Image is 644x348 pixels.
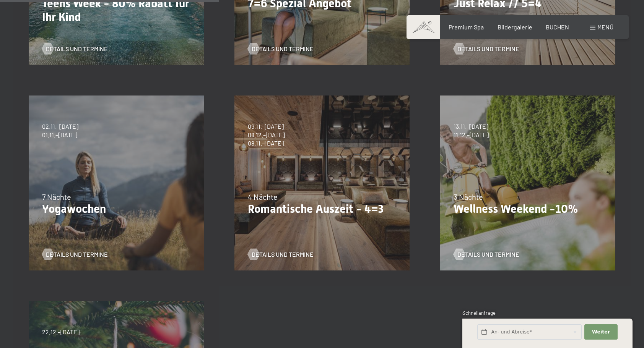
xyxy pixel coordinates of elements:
span: 3 Nächte [454,192,483,201]
span: 09.11.–[DATE] [248,122,285,131]
span: Details und Termine [252,45,314,53]
span: Details und Termine [46,250,108,259]
span: 08.11.–[DATE] [248,139,285,147]
a: Details und Termine [248,250,314,259]
button: Weiter [584,324,617,340]
a: Details und Termine [454,45,519,53]
span: 7 Nächte [42,192,71,201]
span: 08.12.–[DATE] [248,131,285,139]
span: Details und Termine [457,250,519,259]
p: Wellness Weekend -10% [454,202,602,216]
span: Details und Termine [457,45,519,53]
span: Weiter [592,329,610,335]
span: 02.11.–[DATE] [42,122,78,131]
a: BUCHEN [546,23,569,31]
span: Details und Termine [46,45,108,53]
span: 01.11.–[DATE] [42,131,78,139]
p: Romantische Auszeit - 4=3 [248,202,396,216]
span: Menü [597,23,613,31]
a: Details und Termine [248,45,314,53]
p: Yogawochen [42,202,190,216]
span: 11.12.–[DATE] [454,131,489,139]
span: 22.12.–[DATE] [42,328,80,336]
a: Details und Termine [42,45,108,53]
a: Bildergalerie [498,23,532,31]
a: Premium Spa [449,23,484,31]
span: 13.11.–[DATE] [454,122,489,131]
span: Schnellanfrage [462,310,496,316]
a: Details und Termine [42,250,108,259]
span: Details und Termine [252,250,314,259]
a: Details und Termine [454,250,519,259]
